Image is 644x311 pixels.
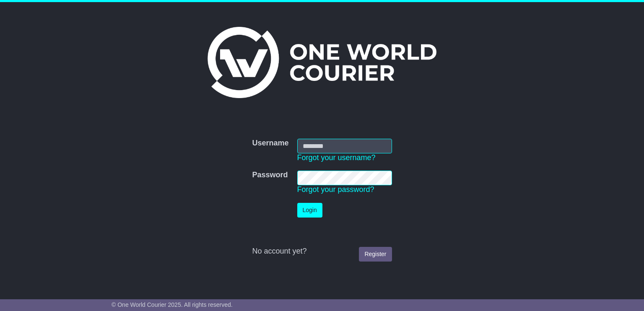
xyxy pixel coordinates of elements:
[297,185,374,194] a: Forgot your password?
[208,27,436,98] img: One World
[252,247,392,256] div: No account yet?
[297,203,322,218] button: Login
[252,171,288,180] label: Password
[297,153,376,162] a: Forgot your username?
[359,247,392,262] a: Register
[252,139,288,148] label: Username
[112,301,233,308] span: © One World Courier 2025. All rights reserved.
